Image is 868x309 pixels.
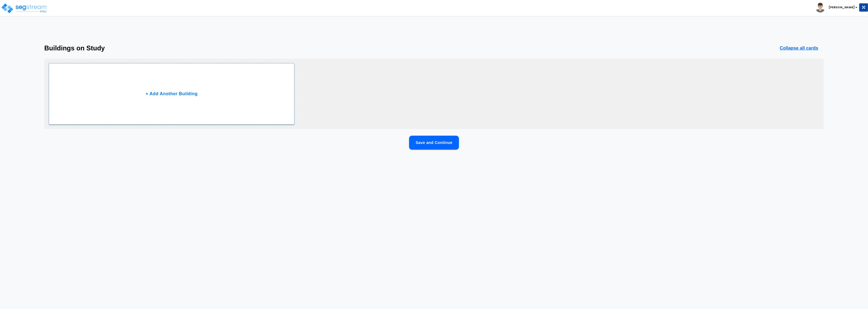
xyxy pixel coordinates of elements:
button: Save and Continue [409,136,459,150]
img: avatar.png [815,3,825,12]
h3: Buildings on Study [44,44,105,52]
p: Collapse all cards [780,45,818,51]
b: [PERSON_NAME] [829,5,855,9]
img: logo_pro_r.png [1,3,48,14]
button: + Add Another Building [49,63,294,125]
